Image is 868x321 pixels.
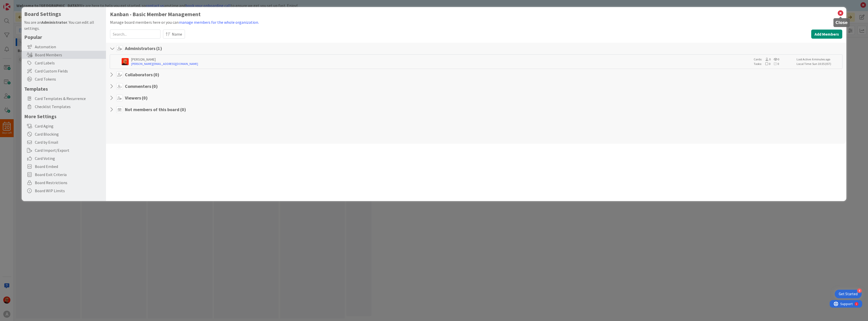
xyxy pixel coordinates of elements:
[22,187,106,195] div: Board WIP Limits
[142,95,148,101] span: ( 0 )
[131,62,751,66] a: [PERSON_NAME][EMAIL_ADDRESS][DOMAIN_NAME]
[41,20,67,25] b: Administrator
[110,11,842,17] h1: Kanban - Basic Member Management
[771,57,779,61] span: 0
[762,62,770,66] span: 0
[122,58,129,65] img: CP
[754,57,794,62] div: Cards:
[797,57,841,62] div: Last Active: 6 minutes ago
[152,83,158,89] span: ( 0 )
[22,51,106,59] div: Board Members
[179,19,259,26] button: manage members for the whole organization.
[35,104,103,110] span: Checklist Templates
[180,107,186,112] span: ( 0 )
[35,68,103,74] span: Card Custom Fields
[754,62,794,66] div: Tasks:
[172,31,182,37] span: Name
[22,146,106,154] div: Card Import/Export
[797,62,841,66] div: Local Time: Sun 10:35 (IST)
[11,1,23,7] span: Support
[35,171,103,178] span: Board Exit Criteria
[125,72,159,78] h4: Collaborators
[125,46,162,51] h4: Administrators
[35,180,103,186] span: Board Restrictions
[839,291,858,297] div: Get Started
[35,163,103,169] span: Board Embed
[110,30,160,39] input: Search...
[125,95,148,101] h4: Viewers
[762,57,771,61] span: 0
[835,20,848,25] h5: Close
[24,34,103,40] h5: Popular
[125,107,186,112] h4: Not members of this board
[835,290,862,298] div: Open Get Started checklist, remaining modules: 4
[22,43,106,51] div: Automation
[35,155,103,161] span: Card Voting
[110,19,842,26] div: Manage board members here or you can
[131,57,751,62] div: [PERSON_NAME]
[24,86,103,92] h5: Templates
[24,11,103,17] h4: Board Settings
[22,59,106,67] div: Card Labels
[22,130,106,138] div: Card Blocking
[24,113,103,119] h5: More Settings
[857,288,862,293] div: 4
[811,30,842,39] button: Add Members
[156,45,162,51] span: ( 1 )
[125,84,158,89] h4: Commenters
[35,76,103,82] span: Card Tokens
[24,19,103,31] div: You are an . You can edit all settings.
[35,95,103,102] span: Card Templates & Recurrence
[153,72,159,78] span: ( 0 )
[35,139,103,145] span: Card by Email
[22,122,106,130] div: Card Aging
[770,62,779,66] span: 0
[163,30,185,39] button: Name
[26,2,28,6] div: 1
